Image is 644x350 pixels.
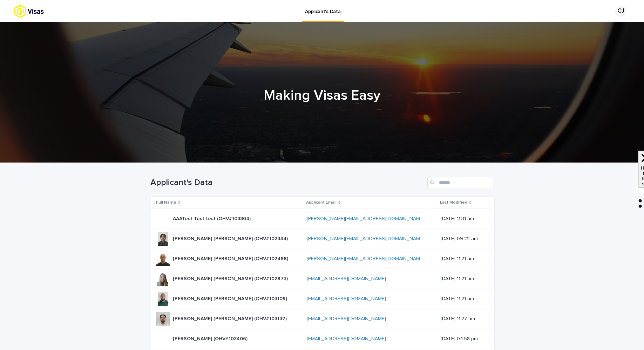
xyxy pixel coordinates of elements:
[441,336,483,342] p: [DATE] 04:58 pm
[441,216,483,222] p: [DATE] 11:31 am
[307,276,386,281] a: [EMAIL_ADDRESS][DOMAIN_NAME]
[14,4,69,18] img: tx8HrbJQv2PFQx4TXEq5
[441,256,483,262] p: [DATE] 11:21 am
[173,214,252,222] p: AAATest Test test (OHV#103304)
[173,275,289,282] p: [PERSON_NAME] [PERSON_NAME] (OHV#102873)
[173,235,289,242] p: [PERSON_NAME] [PERSON_NAME] (OHV#102344)
[441,316,483,322] p: [DATE] 11:27 am
[150,209,494,229] tr: AAATest Test test (OHV#103304)AAATest Test test (OHV#103304) [PERSON_NAME][EMAIL_ADDRESS][DOMAIN_...
[173,255,290,262] p: Aaron Nyameke Leroy Alexander Edwards-Mavinga (OHV#102468)
[173,335,249,342] p: [PERSON_NAME] (OHV#103406)
[441,276,483,282] p: [DATE] 11:21 am
[150,329,494,349] tr: [PERSON_NAME] (OHV#103406)[PERSON_NAME] (OHV#103406) [EMAIL_ADDRESS][DOMAIN_NAME] [DATE] 04:58 pm
[150,249,494,269] tr: [PERSON_NAME] [PERSON_NAME] (OHV#102468)[PERSON_NAME] [PERSON_NAME] (OHV#102468) [PERSON_NAME][EM...
[307,296,386,301] a: [EMAIL_ADDRESS][DOMAIN_NAME]
[441,236,483,242] p: [DATE] 09:22 am
[173,315,288,322] p: [PERSON_NAME] [PERSON_NAME] (OHV#103137)
[150,269,494,289] tr: [PERSON_NAME] [PERSON_NAME] (OHV#102873)[PERSON_NAME] [PERSON_NAME] (OHV#102873) [EMAIL_ADDRESS][...
[427,177,494,188] input: Search
[441,296,483,302] p: [DATE] 11:21 am
[307,316,386,321] a: [EMAIL_ADDRESS][DOMAIN_NAME]
[173,295,289,302] p: [PERSON_NAME] [PERSON_NAME] (OHV#103109)
[150,87,494,104] h1: Making Visas Easy
[307,336,386,341] a: [EMAIL_ADDRESS][DOMAIN_NAME]
[306,199,337,206] p: Applicant Email
[307,216,424,221] a: [PERSON_NAME][EMAIL_ADDRESS][DOMAIN_NAME]
[307,236,424,241] a: [PERSON_NAME][EMAIL_ADDRESS][DOMAIN_NAME]
[307,256,424,261] a: [PERSON_NAME][EMAIL_ADDRESS][DOMAIN_NAME]
[150,309,494,329] tr: [PERSON_NAME] [PERSON_NAME] (OHV#103137)[PERSON_NAME] [PERSON_NAME] (OHV#103137) [EMAIL_ADDRESS][...
[440,199,467,206] p: Last Modified
[150,229,494,249] tr: [PERSON_NAME] [PERSON_NAME] (OHV#102344)[PERSON_NAME] [PERSON_NAME] (OHV#102344) [PERSON_NAME][EM...
[150,289,494,309] tr: [PERSON_NAME] [PERSON_NAME] (OHV#103109)[PERSON_NAME] [PERSON_NAME] (OHV#103109) [EMAIL_ADDRESS][...
[150,178,425,188] h1: Applicant's Data
[156,199,176,206] p: Full Name
[615,6,626,17] div: CJ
